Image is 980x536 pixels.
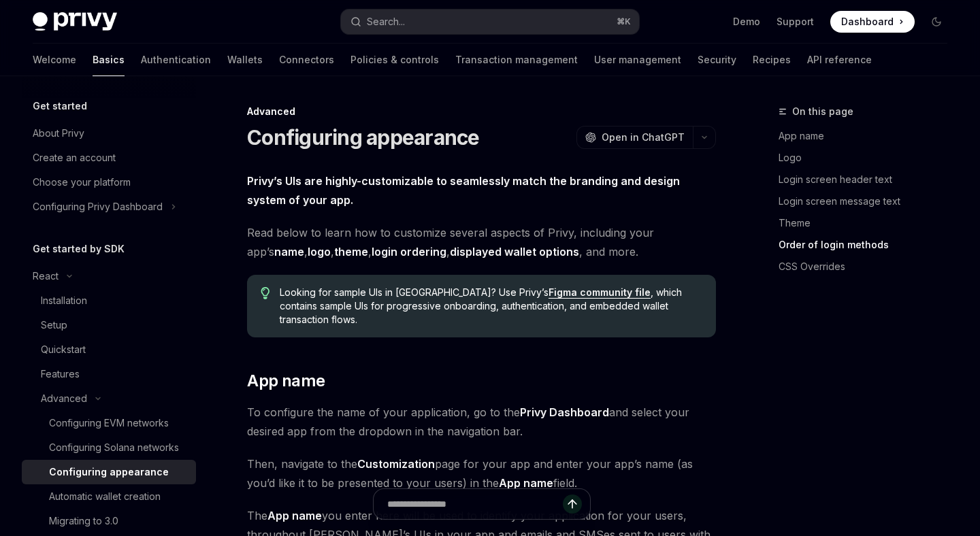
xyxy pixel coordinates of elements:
span: Read below to learn how to customize several aspects of Privy, including your app’s , , , , , and... [247,223,716,261]
a: Wallets [227,44,263,76]
button: Open in ChatGPT [576,126,693,149]
a: Installation [22,288,196,313]
h5: Get started [33,98,87,114]
div: Installation [41,292,87,309]
a: Login screen message text [779,190,958,212]
a: Features [22,362,196,386]
a: Connectors [279,44,334,76]
a: Support [777,15,814,29]
div: Search... [367,14,405,30]
div: Configuring EVM networks [49,415,169,431]
a: Migrating to 3.0 [22,509,196,533]
a: Create an account [22,146,196,170]
div: Quickstart [41,341,86,358]
span: Open in ChatGPT [602,131,685,144]
a: CSS Overrides [779,256,958,278]
div: Configuring appearance [49,464,169,480]
strong: Privy Dashboard [520,405,609,419]
h1: Configuring appearance [247,125,480,150]
strong: Customization [357,457,435,471]
a: App name [779,125,958,147]
a: Authentication [141,44,211,76]
a: Basics [93,44,125,76]
a: Figma community file [549,286,651,299]
div: Choose your platform [33,174,131,190]
a: name [274,245,304,259]
span: ⌘ K [617,16,631,27]
a: Recipes [753,44,791,76]
a: Quickstart [22,337,196,362]
a: Configuring appearance [22,460,196,484]
a: Policies & controls [350,44,439,76]
a: Dashboard [830,11,915,33]
div: Automatic wallet creation [49,488,161,505]
img: dark logo [33,12,117,31]
a: Setup [22,313,196,337]
a: Configuring EVM networks [22,411,196,435]
a: logo [308,245,331,259]
div: React [33,268,59,284]
a: User management [594,44,681,76]
a: Login screen header text [779,169,958,190]
a: Logo [779,147,958,169]
a: About Privy [22,121,196,146]
a: Configuring Solana networks [22,435,196,460]
div: Features [41,366,80,382]
span: Dashboard [841,15,894,29]
div: Create an account [33,150,116,166]
a: Welcome [33,44,76,76]
span: On this page [792,103,853,120]
div: Advanced [41,390,87,407]
svg: Tip [261,287,270,299]
a: Theme [779,212,958,234]
div: Configuring Privy Dashboard [33,199,163,215]
div: Migrating to 3.0 [49,513,118,529]
div: About Privy [33,125,84,141]
a: Transaction management [455,44,578,76]
a: login ordering [372,245,446,259]
strong: Privy’s UIs are highly-customizable to seamlessly match the branding and design system of your app. [247,174,680,207]
button: Search...⌘K [341,10,638,34]
a: Automatic wallet creation [22,484,196,509]
div: Advanced [247,105,716,118]
strong: App name [499,476,553,490]
div: Configuring Solana networks [49,439,179,456]
span: Looking for sample UIs in [GEOGRAPHIC_DATA]? Use Privy’s , which contains sample UIs for progress... [280,286,702,326]
span: App name [247,370,325,392]
a: Choose your platform [22,170,196,195]
a: Order of login methods [779,234,958,256]
h5: Get started by SDK [33,241,125,257]
a: API reference [807,44,872,76]
a: displayed wallet options [450,245,579,259]
span: To configure the name of your application, go to the and select your desired app from the dropdow... [247,403,716,441]
div: Setup [41,317,67,333]
a: Demo [733,15,760,29]
span: Then, navigate to the page for your app and enter your app’s name (as you’d like it to be present... [247,454,716,492]
a: theme [334,245,368,259]
button: Toggle dark mode [926,11,947,33]
a: Security [698,44,736,76]
button: Send message [563,495,582,514]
